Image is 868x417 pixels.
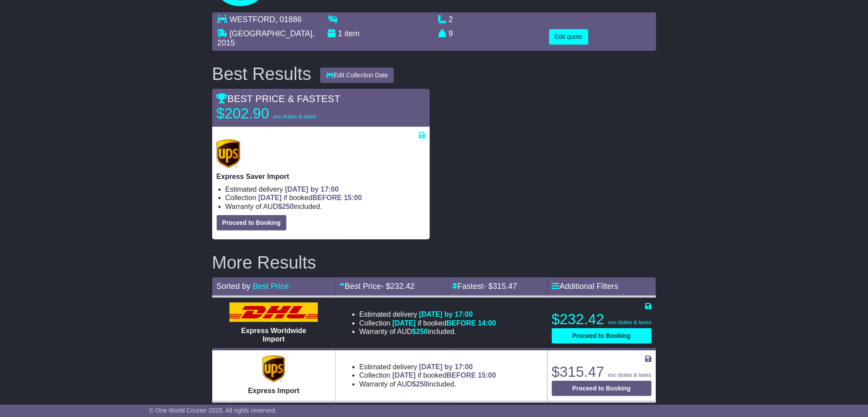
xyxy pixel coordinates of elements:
[393,319,496,327] span: if booked
[359,310,496,318] li: Estimated delivery
[478,372,496,379] span: 15:00
[345,29,360,38] span: item
[453,282,517,291] a: Fastest- $315.47
[416,328,428,335] span: 250
[359,327,496,336] li: Warranty of AUD included.
[419,311,473,318] span: [DATE] by 17:00
[447,372,476,379] span: BEFORE
[393,372,416,379] span: [DATE]
[381,282,415,291] span: - $
[344,194,362,201] span: 15:00
[230,29,313,38] span: [GEOGRAPHIC_DATA]
[340,282,415,291] a: Best Price- $232.42
[253,282,289,291] a: Best Price
[275,15,302,24] span: , 01886
[241,327,306,343] span: Express Worldwide Import
[217,105,327,122] p: $202.90
[447,319,476,327] span: BEFORE
[359,319,496,327] li: Collection
[419,363,473,371] span: [DATE] by 17:00
[263,356,285,382] img: UPS (new): Express Import
[393,319,416,327] span: [DATE]
[552,363,652,381] p: $315.47
[449,29,453,38] span: 9
[149,407,277,414] span: © One World Courier 2025. All rights reserved.
[359,371,496,379] li: Collection
[416,380,428,388] span: 250
[608,372,651,378] span: exc duties & taxes
[359,380,496,388] li: Warranty of AUD included.
[493,282,517,291] span: 315.47
[282,203,294,210] span: 250
[552,328,652,344] button: Proceed to Booking
[449,15,453,24] span: 2
[552,282,619,291] a: Additional Filters
[217,215,287,231] button: Proceed to Booking
[393,372,496,379] span: if booked
[390,282,415,291] span: 232.42
[217,282,251,291] span: Sorted by
[412,328,428,335] span: $
[278,203,294,210] span: $
[608,319,651,326] span: exc duties & taxes
[248,387,299,394] span: Express Import
[208,64,316,83] div: Best Results
[226,193,425,202] li: Collection
[313,194,342,201] span: BEFORE
[258,194,362,201] span: if booked
[273,114,316,120] span: exc duties & taxes
[338,29,343,38] span: 1
[478,319,496,327] span: 14:00
[218,29,315,48] span: , 2015
[217,140,241,168] img: UPS (new): Express Saver Import
[552,381,652,396] button: Proceed to Booking
[258,194,282,201] span: [DATE]
[226,202,425,211] li: Warranty of AUD included.
[217,172,425,181] p: Express Saver Import
[226,185,425,193] li: Estimated delivery
[359,363,496,371] li: Estimated delivery
[230,15,275,24] span: WESTFORD
[212,253,656,272] h2: More Results
[412,380,428,388] span: $
[229,303,318,322] img: DHL: Express Worldwide Import
[549,29,589,45] button: Edit quote
[552,311,652,328] p: $232.42
[320,68,394,83] button: Edit Collection Date
[285,186,339,193] span: [DATE] by 17:00
[217,93,340,104] span: BEST PRICE & FASTEST
[484,282,517,291] span: - $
